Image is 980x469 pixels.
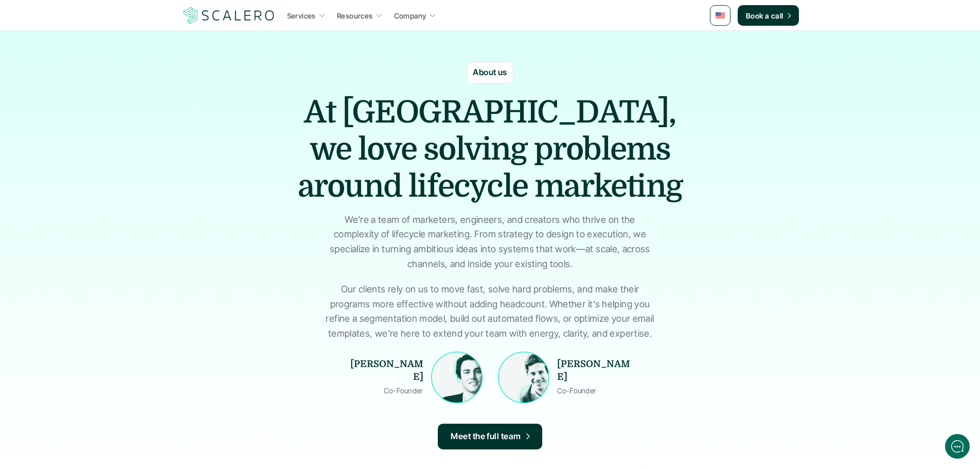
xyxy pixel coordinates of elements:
[66,73,123,81] span: New conversation
[438,424,542,449] a: Meet the full team
[346,384,423,397] p: Co-Founder
[182,6,276,25] img: Scalero company logotype
[8,66,198,88] button: New conversation
[323,213,657,272] p: We’re a team of marketers, engineers, and creators who thrive on the complexity of lifecycle mark...
[182,6,276,25] a: Scalero company logotype
[557,384,597,397] p: Co-Founder
[86,360,130,367] span: We run on Gist
[346,358,423,384] p: [PERSON_NAME]
[557,359,630,382] strong: [PERSON_NAME]
[738,5,799,26] a: Book a call
[394,10,426,21] p: Company
[287,10,316,21] p: Services
[473,66,507,79] p: About us
[337,10,373,21] p: Resources
[451,430,521,443] p: Meet the full team
[284,94,696,205] h1: At [GEOGRAPHIC_DATA], we love solving problems around lifecycle marketing
[746,10,783,21] p: Book a call
[945,434,970,459] iframe: gist-messenger-bubble-iframe
[323,282,657,341] p: Our clients rely on us to move fast, solve hard problems, and make their programs more effective ...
